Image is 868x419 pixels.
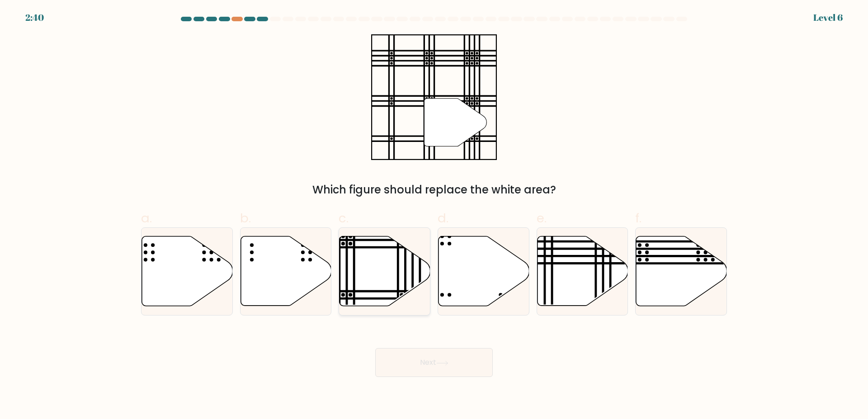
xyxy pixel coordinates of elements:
[438,209,448,227] span: d.
[537,209,547,227] span: e.
[339,209,349,227] span: c.
[813,11,843,24] div: Level 6
[240,209,251,227] span: b.
[25,11,44,24] div: 2:40
[375,348,493,377] button: Next
[424,99,486,146] g: "
[141,209,152,227] span: a.
[635,209,642,227] span: f.
[146,182,722,198] div: Which figure should replace the white area?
